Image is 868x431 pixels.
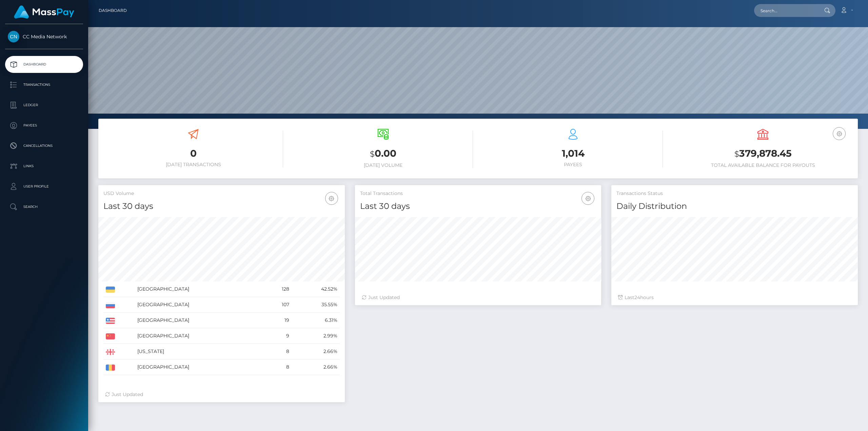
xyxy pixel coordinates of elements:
[754,4,818,17] input: Search...
[483,147,663,160] h3: 1,014
[5,117,83,134] a: Payees
[8,80,80,90] p: Transactions
[103,190,340,197] h5: USD Volume
[292,359,339,375] td: 2.66%
[106,287,115,293] img: UA.png
[292,344,339,359] td: 2.66%
[8,31,19,42] img: CC Media Network
[673,162,853,168] h6: Total Available Balance for Payouts
[8,100,80,110] p: Ledger
[106,365,115,371] img: RO.png
[734,149,739,159] small: $
[483,162,663,168] h6: Payees
[135,313,264,328] td: [GEOGRAPHIC_DATA]
[292,281,339,297] td: 42.52%
[264,328,292,344] td: 9
[618,294,851,301] div: Last hours
[5,158,83,175] a: Links
[8,59,80,70] p: Dashboard
[360,190,596,197] h5: Total Transactions
[105,391,338,398] div: Just Updated
[5,76,83,93] a: Transactions
[5,198,83,215] a: Search
[5,34,83,40] span: CC Media Network
[135,359,264,375] td: [GEOGRAPHIC_DATA]
[8,141,80,151] p: Cancellations
[8,161,80,171] p: Links
[634,294,640,300] span: 24
[8,120,80,131] p: Payees
[99,3,127,18] a: Dashboard
[135,297,264,313] td: [GEOGRAPHIC_DATA]
[264,344,292,359] td: 8
[362,294,595,301] div: Just Updated
[264,313,292,328] td: 19
[8,181,80,192] p: User Profile
[293,147,473,161] h3: 0.00
[673,147,853,161] h3: 379,878.45
[5,97,83,114] a: Ledger
[103,200,340,212] h4: Last 30 days
[135,281,264,297] td: [GEOGRAPHIC_DATA]
[14,5,74,19] img: MassPay Logo
[293,162,473,168] h6: [DATE] Volume
[292,297,339,313] td: 35.55%
[616,190,853,197] h5: Transactions Status
[360,200,596,212] h4: Last 30 days
[5,137,83,154] a: Cancellations
[103,147,283,160] h3: 0
[106,349,115,355] img: GE.png
[616,200,853,212] h4: Daily Distribution
[292,328,339,344] td: 2.99%
[264,281,292,297] td: 128
[292,313,339,328] td: 6.31%
[264,297,292,313] td: 107
[106,318,115,324] img: US.png
[5,178,83,195] a: User Profile
[106,333,115,339] img: CN.png
[103,162,283,168] h6: [DATE] Transactions
[106,302,115,308] img: RU.png
[135,344,264,359] td: [US_STATE]
[135,328,264,344] td: [GEOGRAPHIC_DATA]
[370,149,375,159] small: $
[5,56,83,73] a: Dashboard
[264,359,292,375] td: 8
[8,202,80,212] p: Search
